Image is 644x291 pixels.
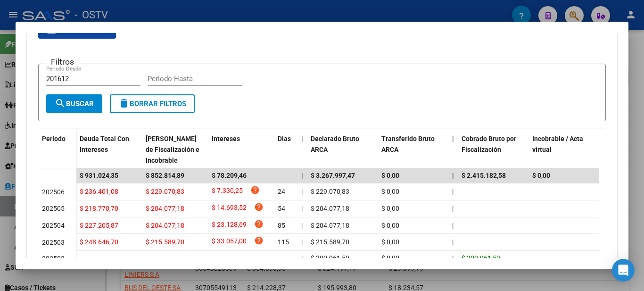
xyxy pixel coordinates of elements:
[274,129,297,170] datatable-header-cell: Dias
[212,172,247,179] span: $ 78.209,46
[612,259,635,282] div: Open Intercom Messenger
[311,188,349,195] span: $ 229.070,83
[278,188,285,195] span: 24
[301,222,303,229] span: |
[381,238,399,246] span: $ 0,00
[452,172,454,179] span: |
[452,222,454,229] span: |
[452,188,454,195] span: |
[76,129,142,170] datatable-header-cell: Deuda Total Con Intereses
[462,135,516,153] span: Cobrado Bruto por Fiscalización
[311,254,349,262] span: $ 200.961,59
[110,94,195,113] button: Borrar Filtros
[146,188,184,195] span: $ 229.070,83
[80,172,118,179] span: $ 931.024,35
[80,135,129,153] span: Deuda Total Con Intereses
[146,222,184,229] span: $ 204.077,18
[278,135,291,142] span: Dias
[146,172,184,179] span: $ 852.814,89
[146,238,184,246] span: $ 215.589,70
[80,205,118,212] span: $ 218.770,70
[381,188,399,195] span: $ 0,00
[212,135,240,142] span: Intereses
[250,185,260,195] i: help
[254,202,264,212] i: help
[55,98,66,109] mat-icon: search
[42,239,65,246] span: 202503
[118,100,186,108] span: Borrar Filtros
[452,238,454,246] span: |
[378,129,448,170] datatable-header-cell: Transferido Bruto ARCA
[118,98,130,109] mat-icon: delete
[46,57,79,67] h3: Filtros
[212,236,247,249] span: $ 33.057,00
[381,254,399,262] span: $ 0,00
[297,129,307,170] datatable-header-cell: |
[42,222,65,229] span: 202504
[42,188,65,196] span: 202506
[528,129,599,170] datatable-header-cell: Incobrable / Acta virtual
[212,185,243,198] span: $ 7.330,25
[55,100,94,108] span: Buscar
[462,172,506,179] span: $ 2.415.182,58
[80,222,118,229] span: $ 227.205,87
[381,222,399,229] span: $ 0,00
[38,129,76,168] datatable-header-cell: Período
[301,188,303,195] span: |
[301,238,303,246] span: |
[301,172,303,179] span: |
[448,129,458,170] datatable-header-cell: |
[278,238,289,246] span: 115
[462,254,500,262] span: $ 200.961,59
[452,135,454,142] span: |
[301,205,303,212] span: |
[307,129,378,170] datatable-header-cell: Declarado Bruto ARCA
[208,129,274,170] datatable-header-cell: Intereses
[452,205,454,212] span: |
[301,254,303,262] span: |
[458,129,528,170] datatable-header-cell: Cobrado Bruto por Fiscalización
[532,172,550,179] span: $ 0,00
[381,172,399,179] span: $ 0,00
[278,222,285,229] span: 85
[142,129,208,170] datatable-header-cell: Deuda Bruta Neto de Fiscalización e Incobrable
[254,219,264,229] i: help
[532,135,583,153] span: Incobrable / Acta virtual
[146,205,184,212] span: $ 204.077,18
[278,205,285,212] span: 54
[212,219,247,232] span: $ 23.128,69
[311,172,355,179] span: $ 3.267.997,47
[42,205,65,212] span: 202505
[381,205,399,212] span: $ 0,00
[80,188,118,195] span: $ 236.401,08
[212,202,247,215] span: $ 14.693,52
[381,135,435,153] span: Transferido Bruto ARCA
[311,222,349,229] span: $ 204.077,18
[80,238,118,246] span: $ 248.646,70
[46,26,108,34] span: Exportar CSV
[42,135,66,142] span: Período
[146,135,199,164] span: [PERSON_NAME] de Fiscalización e Incobrable
[46,94,102,113] button: Buscar
[311,205,349,212] span: $ 204.077,18
[301,135,303,142] span: |
[452,254,454,262] span: |
[311,238,349,246] span: $ 215.589,70
[311,135,359,153] span: Declarado Bruto ARCA
[42,255,65,262] span: 202502
[254,236,264,245] i: help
